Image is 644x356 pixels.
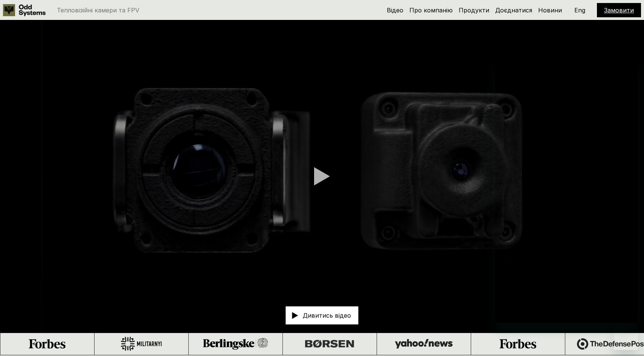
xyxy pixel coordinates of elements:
[538,6,562,14] a: Новини
[387,6,403,14] a: Відео
[495,60,638,323] iframe: Вікно повідомлень
[409,6,453,14] a: Про компанію
[574,7,585,13] p: Eng
[303,312,351,318] p: Дивитись відео
[459,6,489,14] a: Продукти
[57,7,139,13] p: Тепловізійні камери та FPV
[614,326,638,350] iframe: Кнопка для запуску вікна повідомлень, 1 непрочитане повідомлення
[604,6,634,14] a: Замовити
[495,6,532,14] a: Доєднатися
